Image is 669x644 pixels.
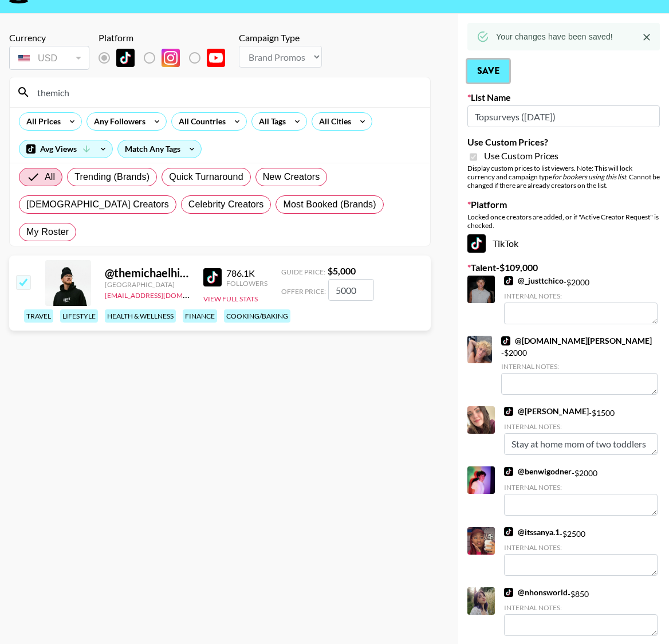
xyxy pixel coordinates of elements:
[501,362,658,371] div: Internal Notes:
[9,44,89,72] div: Currency is locked to USD
[467,262,660,273] label: Talent - $ 109,000
[467,199,660,210] label: Platform
[504,483,658,492] div: Internal Notes:
[105,289,220,300] a: [EMAIL_ADDRESS][DOMAIN_NAME]
[467,92,660,103] label: List Name
[467,234,660,253] div: TikTok
[638,29,655,46] button: Close
[312,113,353,130] div: All Cities
[99,46,234,70] div: List locked to TikTok.
[30,83,423,101] input: Search by User Name
[504,406,658,455] div: - $ 1500
[207,49,225,67] img: YouTube
[188,198,264,211] span: Celebrity Creators
[504,527,513,536] img: TikTok
[162,49,180,67] img: Instagram
[26,225,69,239] span: My Roster
[328,265,356,276] strong: $ 5,000
[467,60,509,83] button: Save
[45,170,55,184] span: All
[467,136,660,148] label: Use Custom Prices?
[105,309,176,323] div: health & wellness
[105,266,190,280] div: @ themichaelhickey
[281,287,326,296] span: Offer Price:
[24,309,53,323] div: travel
[172,113,228,130] div: All Countries
[484,150,558,162] span: Use Custom Prices
[283,198,376,211] span: Most Booked (Brands)
[105,280,190,289] div: [GEOGRAPHIC_DATA]
[19,140,112,158] div: Avg Views
[504,467,513,476] img: TikTok
[118,140,201,158] div: Match Any Tags
[74,170,149,184] span: Trending (Brands)
[116,49,135,67] img: TikTok
[504,422,658,431] div: Internal Notes:
[504,276,513,285] img: TikTok
[328,279,374,301] input: 5,000
[504,433,658,455] textarea: Stay at home mom of two toddlers
[504,466,658,515] div: - $ 2000
[226,279,267,288] div: Followers
[504,292,658,300] div: Internal Notes:
[19,113,63,130] div: All Prices
[226,268,267,279] div: 786.1K
[504,543,658,552] div: Internal Notes:
[504,527,560,537] a: @itssanya.1
[239,32,322,44] div: Campaign Type
[252,113,288,130] div: All Tags
[60,309,98,323] div: lifestyle
[504,406,589,417] a: @[PERSON_NAME]
[26,198,169,211] span: [DEMOGRAPHIC_DATA] Creators
[183,309,217,323] div: finance
[203,268,222,286] img: TikTok
[263,170,320,184] span: New Creators
[496,26,613,47] div: Your changes have been saved!
[467,164,660,190] div: Display custom prices to list viewers. Note: This will lock currency and campaign type . Cannot b...
[169,170,243,184] span: Quick Turnaround
[504,466,572,477] a: @benwigodner
[504,587,568,598] a: @nhonsworld
[9,32,89,44] div: Currency
[467,213,660,230] div: Locked once creators are added, or if "Active Creator Request" is checked.
[501,336,658,395] div: - $ 2000
[504,276,658,324] div: - $ 2000
[504,603,658,612] div: Internal Notes:
[99,32,234,44] div: Platform
[501,336,652,346] a: @[DOMAIN_NAME][PERSON_NAME]
[87,113,148,130] div: Any Followers
[203,294,258,303] button: View Full Stats
[281,268,325,276] span: Guide Price:
[504,587,658,636] div: - $ 850
[467,234,486,253] img: TikTok
[504,407,513,416] img: TikTok
[504,588,513,597] img: TikTok
[11,48,87,68] div: USD
[504,276,564,286] a: @_justtchico
[504,527,658,576] div: - $ 2500
[501,336,510,345] img: TikTok
[552,172,626,181] em: for bookers using this list
[224,309,290,323] div: cooking/baking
